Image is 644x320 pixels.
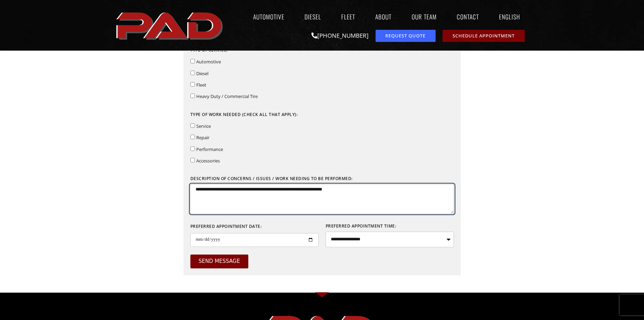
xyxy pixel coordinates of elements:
label: Type of work needed (check all that apply): [190,109,298,120]
a: Automotive [247,9,291,25]
nav: Menu [226,9,530,25]
label: Automotive [196,59,221,65]
a: request a service or repair quote [376,30,436,42]
a: Our Team [405,9,443,25]
a: Contact [450,9,486,25]
label: Preferred Appointment Date: [190,221,262,232]
img: The image shows the word "PAD" in bold, red, uppercase letters with a slight shadow effect. [114,7,226,44]
label: Description of concerns / issues / work needing to be performed: [190,173,353,184]
label: Heavy Duty / Commercial Tire [196,93,258,99]
span: Request Quote [385,34,426,38]
label: Accessories [196,158,220,164]
button: Send Message [190,255,248,268]
label: Service [196,123,211,129]
label: Fleet [196,82,206,88]
span: Schedule Appointment [453,34,515,38]
a: [PHONE_NUMBER] [311,32,369,39]
label: Repair [196,134,209,141]
label: Diesel [196,70,208,77]
span: Send Message [199,259,240,264]
a: About [369,9,398,25]
label: Preferred Appointment Time: [326,221,396,232]
a: Fleet [335,9,362,25]
a: English [492,9,530,25]
a: schedule repair or service appointment [443,30,525,42]
a: Diesel [298,9,328,25]
label: Performance [196,146,223,152]
a: pro automotive and diesel home page [114,7,226,44]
